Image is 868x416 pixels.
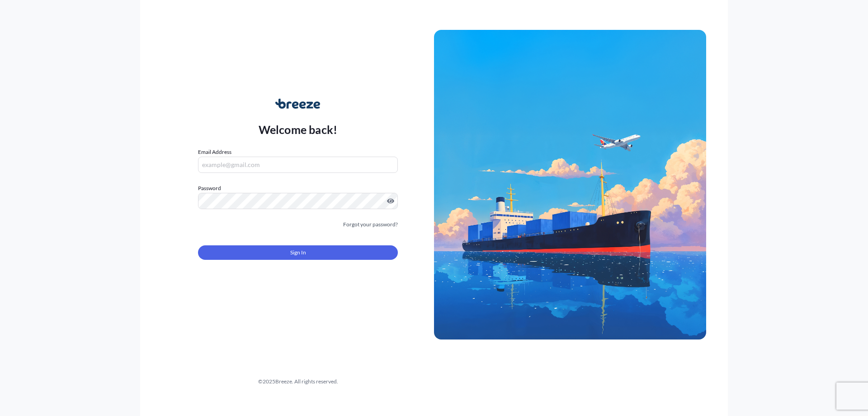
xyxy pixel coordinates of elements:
[162,377,434,386] div: © 2025 Breeze. All rights reserved.
[387,197,394,205] button: Show password
[259,122,338,137] p: Welcome back!
[290,248,306,257] span: Sign In
[198,245,398,260] button: Sign In
[343,220,398,229] a: Forgot your password?
[198,157,398,173] input: example@gmail.com
[198,184,398,193] label: Password
[434,30,706,339] img: Ship illustration
[198,148,231,157] label: Email Address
